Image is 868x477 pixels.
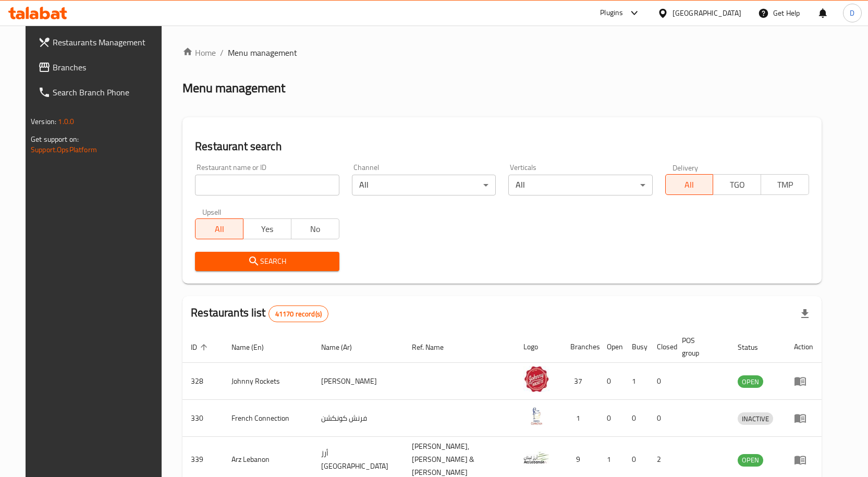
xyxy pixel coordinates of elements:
[313,363,404,400] td: [PERSON_NAME]
[223,400,313,437] td: French Connection
[223,363,313,400] td: Johnny Rockets
[624,400,649,437] td: 0
[598,400,624,437] td: 0
[231,341,277,353] span: Name (En)
[738,376,763,388] span: OPEN
[220,46,224,59] li: /
[682,334,717,359] span: POS group
[321,341,365,353] span: Name (Ar)
[673,164,699,171] label: Delivery
[738,412,773,425] div: INACTIVE
[738,413,773,425] span: INACTIVE
[291,218,339,239] button: No
[794,412,813,424] div: Menu
[200,222,239,237] span: All
[53,86,162,99] span: Search Branch Phone
[523,445,549,471] img: Arz Lebanon
[31,132,79,146] span: Get support on:
[649,363,674,400] td: 0
[786,331,822,363] th: Action
[248,222,287,237] span: Yes
[313,400,404,437] td: فرنش كونكشن
[562,400,598,437] td: 1
[182,400,223,437] td: 330
[523,403,549,429] img: French Connection
[268,305,328,322] div: Total records count
[228,46,297,59] span: Menu management
[738,454,763,466] span: OPEN
[598,363,624,400] td: 0
[30,55,170,80] a: Branches
[792,301,817,326] div: Export file
[243,218,291,239] button: Yes
[30,80,170,105] a: Search Branch Phone
[717,177,757,192] span: TGO
[182,46,822,59] nav: breadcrumb
[182,363,223,400] td: 328
[624,363,649,400] td: 1
[738,341,772,353] span: Status
[665,174,714,195] button: All
[58,115,74,128] span: 1.0.0
[182,46,216,59] a: Home
[649,331,674,363] th: Closed
[352,175,496,195] div: All
[182,80,285,96] h2: Menu management
[412,341,457,353] span: Ref. Name
[191,341,211,353] span: ID
[508,175,652,195] div: All
[794,454,813,466] div: Menu
[31,143,97,156] a: Support.OpsPlatform
[191,305,328,322] h2: Restaurants list
[195,218,243,239] button: All
[296,222,335,237] span: No
[649,400,674,437] td: 0
[673,7,741,19] div: [GEOGRAPHIC_DATA]
[195,139,809,154] h2: Restaurant search
[53,61,162,74] span: Branches
[624,331,649,363] th: Busy
[670,177,710,192] span: All
[30,30,170,55] a: Restaurants Management
[53,36,162,48] span: Restaurants Management
[202,208,222,215] label: Upsell
[203,255,331,268] span: Search
[523,366,549,392] img: Johnny Rockets
[31,115,56,128] span: Version:
[562,363,598,400] td: 37
[195,175,339,195] input: Search for restaurant name or ID..
[794,375,813,387] div: Menu
[515,331,562,363] th: Logo
[713,174,761,195] button: TGO
[765,177,805,192] span: TMP
[761,174,809,195] button: TMP
[562,331,598,363] th: Branches
[850,7,854,19] span: D
[269,309,328,319] span: 41170 record(s)
[598,331,624,363] th: Open
[600,7,623,19] div: Plugins
[195,252,339,271] button: Search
